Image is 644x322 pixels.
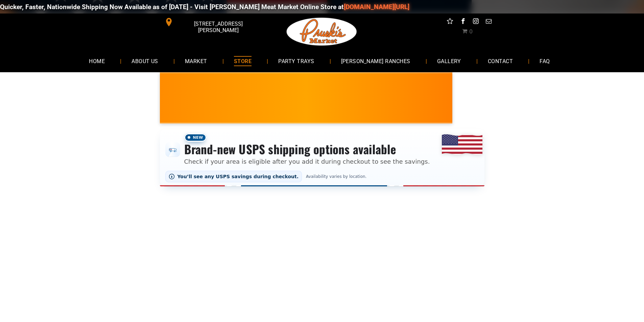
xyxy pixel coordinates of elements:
[160,129,484,186] div: Shipping options announcement
[529,52,560,70] a: FAQ
[184,133,207,142] span: New
[471,17,480,27] a: instagram
[175,52,217,70] a: MARKET
[224,52,262,70] a: STORE
[174,17,262,37] span: [STREET_ADDRESS][PERSON_NAME]
[184,142,430,157] h3: Brand-new USPS shipping options available
[79,52,115,70] a: HOME
[184,157,430,166] p: Check if your area is eligible after you add it during checkout to see the savings.
[478,52,523,70] a: CONTACT
[160,17,263,27] a: [STREET_ADDRESS][PERSON_NAME]
[446,103,579,113] span: [PERSON_NAME] MARKET
[469,28,473,35] span: 0
[331,52,421,70] a: [PERSON_NAME] RANCHES
[268,52,324,70] a: PARTY TRAYS
[484,17,493,27] a: email
[285,14,358,50] img: Pruski-s+Market+HQ+Logo2-1920w.png
[458,17,467,27] a: facebook
[446,17,454,27] a: Social network
[427,52,471,70] a: GALLERY
[177,174,299,179] span: You’ll see any USPS savings during checkout.
[305,174,368,179] span: Availability varies by location.
[121,52,168,70] a: ABOUT US
[339,3,405,11] a: [DOMAIN_NAME][URL]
